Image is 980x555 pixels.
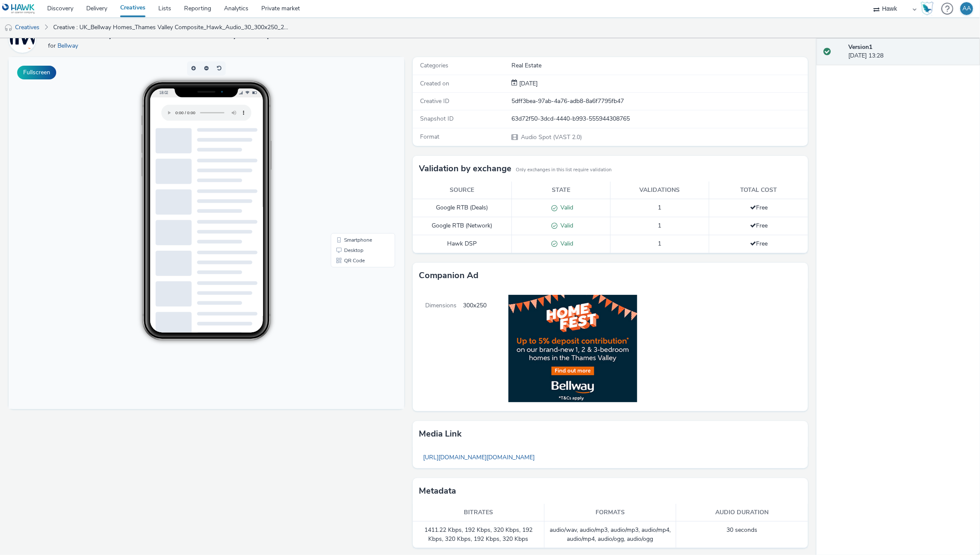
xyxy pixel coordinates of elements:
[413,217,511,235] td: Google RTB (Network)
[420,133,440,141] span: Format
[516,167,612,173] small: Only exchanges in this list require validation
[463,288,487,411] span: 300x250
[544,522,676,548] td: audio/wav, audio/mp3, audio/mp3, audio/mp4, audio/mp4, audio/ogg, audio/ogg
[413,504,544,522] th: Bitrates
[750,240,768,248] span: Free
[413,235,511,253] td: Hawk DSP
[848,43,872,51] strong: Version 1
[324,198,385,209] li: QR Code
[413,199,511,217] td: Google RTB (Deals)
[487,288,644,409] img: Companion Ad
[413,522,544,548] td: 1411.22 Kbps, 192 Kbps, 320 Kbps, 192 Kbps, 320 Kbps, 192 Kbps, 320 Kbps
[324,178,385,188] li: Smartphone
[151,33,160,38] span: 18:02
[511,61,808,70] div: Real Estate
[420,97,450,105] span: Creative ID
[962,2,971,15] div: AA
[511,97,808,106] div: 5dff3bea-97ab-4a76-adb8-8a6f7795fb47
[848,43,973,61] div: [DATE] 13:28
[336,191,355,196] span: Desktop
[676,522,808,548] td: 30 seconds
[709,182,808,199] th: Total cost
[676,504,808,522] th: Audio duration
[48,42,57,50] span: for
[557,221,573,230] span: Valid
[336,201,356,206] span: QR Code
[4,24,13,32] img: audio
[658,240,662,248] span: 1
[658,203,662,212] span: 1
[336,180,363,185] span: Smartphone
[419,269,479,282] h3: Companion Ad
[921,2,934,15] img: Hawk Academy
[17,66,56,79] button: Fullscreen
[511,115,808,123] div: 63d72f50-3dcd-4440-b993-555944308765
[49,17,294,38] a: Creative : UK_Bellway Homes_Thames Valley Composite_Hawk_Audio_30_300x250_28/07/2025
[544,504,676,522] th: Formats
[10,27,35,52] img: Bellway
[658,221,662,230] span: 1
[921,2,937,15] a: Hawk Academy
[750,203,768,212] span: Free
[413,288,463,411] span: Dimensions
[750,221,768,230] span: Free
[419,449,539,466] a: [URL][DOMAIN_NAME][DOMAIN_NAME]
[517,79,538,88] div: Creation 28 July 2025, 13:28
[557,240,573,248] span: Valid
[520,133,582,141] span: Audio Spot (VAST 2.0)
[2,3,35,14] img: undefined Logo
[419,485,457,497] h3: Metadata
[420,115,454,123] span: Snapshot ID
[511,182,610,199] th: State
[324,188,385,198] li: Desktop
[557,203,573,212] span: Valid
[413,182,511,199] th: Source
[420,61,449,70] span: Categories
[57,42,82,50] a: Bellway
[610,182,709,199] th: Validations
[420,79,450,88] span: Created on
[517,79,538,88] span: [DATE]
[419,162,512,175] h3: Validation by exchange
[9,35,39,43] a: Bellway
[419,428,462,440] h3: Media link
